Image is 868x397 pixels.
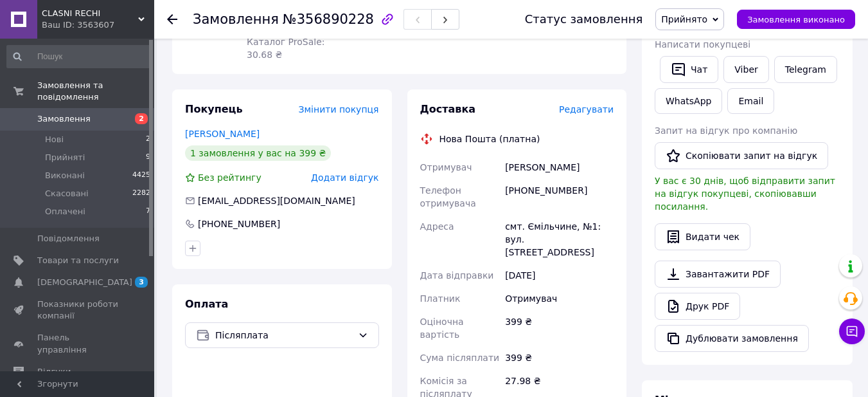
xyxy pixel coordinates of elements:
span: Оціночна вартість [420,317,464,340]
span: Без рейтингу [198,172,261,183]
span: Покупець [185,103,243,115]
div: [DATE] [502,264,616,287]
span: Змінити покупця [299,104,379,115]
span: Телефон отримувача [420,185,476,208]
span: 3 [135,277,148,288]
span: Адреса [420,221,454,232]
span: Каталог ProSale: 30.68 ₴ [247,37,324,60]
button: Скопіювати запит на відгук [655,142,828,169]
div: Нова Пошта (платна) [436,133,544,145]
span: Отримувач [420,162,472,172]
span: Замовлення та повідомлення [37,80,154,103]
div: Статус замовлення [525,13,643,26]
button: Чат [660,56,718,83]
button: Замовлення виконано [737,10,855,29]
button: Email [727,88,774,114]
span: Доставка [420,103,476,115]
div: [PERSON_NAME] [502,156,616,179]
button: Дублювати замовлення [655,325,809,352]
a: Viber [723,56,768,83]
span: Додати відгук [311,172,378,183]
div: Отримувач [502,287,616,310]
a: Друк PDF [655,293,740,320]
div: Повернутися назад [167,13,177,26]
span: Редагувати [559,104,614,115]
span: Прийнято [661,14,707,24]
input: Пошук [6,45,152,68]
div: Ваш ID: 3563607 [42,19,154,31]
span: Запит на відгук про компанію [655,125,797,136]
span: 2 [135,113,148,124]
span: 7 [146,206,150,217]
span: Платник [420,293,461,304]
div: 399 ₴ [502,310,616,346]
span: Прийняті [45,152,85,163]
span: Відгуки [37,366,71,378]
span: Панель управління [37,332,119,355]
span: У вас є 30 днів, щоб відправити запит на відгук покупцеві, скопіювавши посилання. [655,176,835,212]
span: Товари та послуги [37,255,119,266]
a: Telegram [774,56,837,83]
a: Завантажити PDF [655,261,781,288]
span: Замовлення виконано [747,15,845,24]
span: Замовлення [193,12,279,27]
span: Нові [45,134,64,145]
span: Написати покупцеві [655,39,750,50]
a: [PERSON_NAME] [185,129,260,139]
span: №356890228 [283,12,374,27]
button: Чат з покупцем [839,319,865,344]
div: смт. Ємільчине, №1: вул. [STREET_ADDRESS] [502,215,616,264]
span: Показники роботи компанії [37,299,119,322]
span: Сума післяплати [420,353,500,363]
span: Післяплата [215,328,353,342]
span: CLASNI RECHI [42,8,138,19]
div: 1 замовлення у вас на 399 ₴ [185,145,331,161]
div: [PHONE_NUMBER] [197,217,281,230]
div: 399 ₴ [502,346,616,369]
button: Видати чек [655,223,750,250]
span: Замовлення [37,113,91,125]
span: 2282 [132,188,150,199]
span: 4425 [132,170,150,181]
a: WhatsApp [655,88,722,114]
span: Повідомлення [37,233,100,245]
span: 9 [146,152,150,163]
span: Скасовані [45,188,89,199]
span: [EMAIL_ADDRESS][DOMAIN_NAME] [198,196,355,206]
span: 2 [146,134,150,145]
span: Виконані [45,170,85,181]
span: Оплачені [45,206,85,217]
span: [DEMOGRAPHIC_DATA] [37,277,132,288]
span: Оплата [185,298,228,310]
div: [PHONE_NUMBER] [502,179,616,215]
span: Дата відправки [420,270,494,281]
